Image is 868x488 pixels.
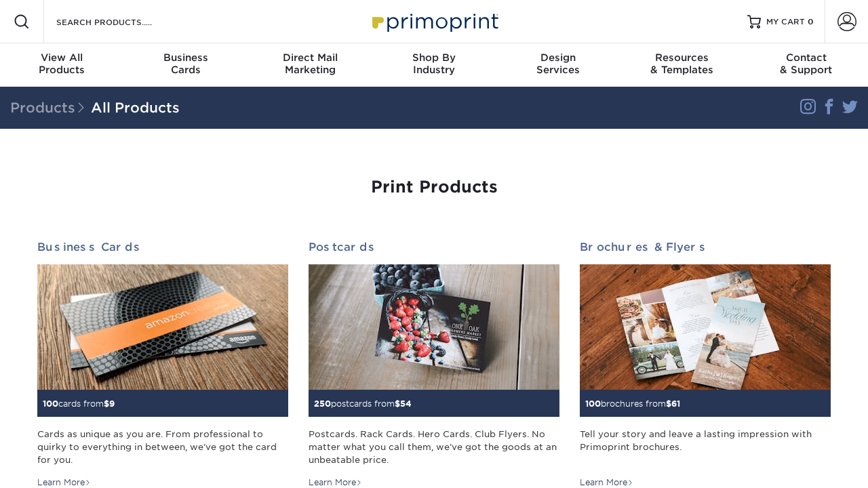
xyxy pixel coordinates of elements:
div: Postcards. Rack Cards. Hero Cards. Club Flyers. No matter what you call them, we've got the goods... [309,428,559,467]
div: Marketing [248,52,372,76]
small: brochures from [585,399,680,409]
h1: Print Products [37,178,831,197]
span: Resources [620,52,744,64]
img: Brochures & Flyers [580,264,831,390]
a: All Products [91,100,180,116]
span: Contact [744,52,868,64]
a: Resources& Templates [620,43,744,87]
div: Industry [372,52,496,76]
span: Design [496,52,620,64]
h2: Postcards [309,241,559,253]
span: Direct Mail [248,52,372,64]
h2: Business Cards [37,241,288,253]
span: 100 [43,399,58,409]
div: Cards [124,52,248,76]
span: MY CART [766,16,805,28]
a: BusinessCards [124,43,248,87]
span: 250 [314,399,331,409]
span: $ [666,399,671,409]
span: Products [10,100,91,116]
div: Cards as unique as you are. From professional to quirky to everything in between, we've got the c... [37,428,288,467]
span: 54 [400,399,412,409]
span: 0 [808,17,814,26]
span: $ [104,399,109,409]
a: DesignServices [496,43,620,87]
a: Contact& Support [744,43,868,87]
small: postcards from [314,399,412,409]
span: Shop By [372,52,496,64]
input: SEARCH PRODUCTS..... [55,14,187,30]
a: Shop ByIndustry [372,43,496,87]
small: cards from [43,399,115,409]
div: & Templates [620,52,744,76]
img: Primoprint [366,7,502,36]
h2: Brochures & Flyers [580,241,831,253]
a: Direct MailMarketing [248,43,372,87]
span: 61 [671,399,680,409]
div: Tell your story and leave a lasting impression with Primoprint brochures. [580,428,831,467]
span: 9 [109,399,115,409]
span: Business [124,52,248,64]
div: & Support [744,52,868,76]
img: Postcards [309,264,559,390]
div: Services [496,52,620,76]
span: $ [395,399,400,409]
img: Business Cards [37,264,288,390]
span: 100 [585,399,601,409]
